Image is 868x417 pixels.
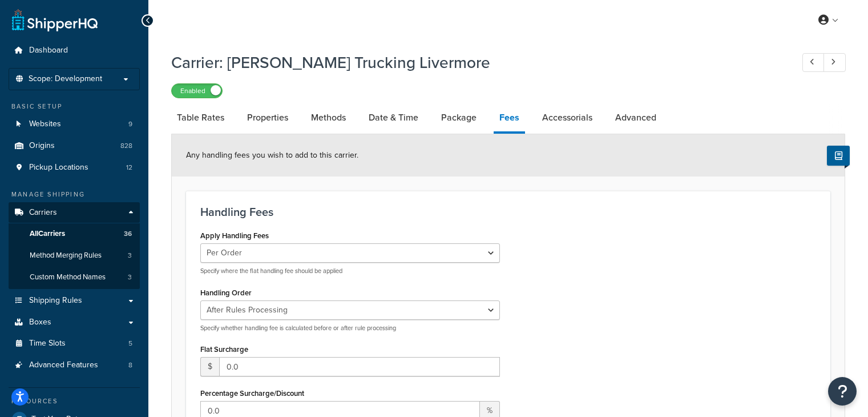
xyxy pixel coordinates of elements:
label: Flat Surcharge [200,345,248,354]
span: 5 [128,339,132,348]
label: Apply Handling Fees [200,231,269,240]
a: Origins828 [9,135,140,157]
p: Specify where the flat handling fee should be applied [200,267,500,275]
li: Websites [9,114,140,135]
a: Advanced Features8 [9,355,140,376]
span: 36 [124,229,132,239]
a: AllCarriers36 [9,223,140,244]
a: Methods [305,104,352,131]
a: Time Slots5 [9,333,140,354]
span: 9 [128,119,132,129]
span: 12 [126,163,132,173]
li: Method Merging Rules [9,245,140,266]
span: 828 [120,141,132,151]
li: Custom Method Names [9,267,140,288]
a: Date & Time [363,104,424,131]
span: Websites [29,119,61,129]
li: Origins [9,135,140,157]
a: Advanced [609,104,662,131]
a: Websites9 [9,114,140,135]
a: Shipping Rules [9,290,140,311]
li: Carriers [9,202,140,289]
label: Handling Order [200,288,252,297]
a: Table Rates [171,104,230,131]
a: Fees [494,104,525,134]
li: Advanced Features [9,355,140,376]
a: Next Record [823,53,846,72]
span: $ [200,357,219,376]
label: Enabled [172,84,222,98]
span: Scope: Development [29,74,102,84]
div: Resources [9,396,140,406]
div: Manage Shipping [9,190,140,199]
a: Custom Method Names3 [9,267,140,288]
a: Accessorials [536,104,598,131]
li: Time Slots [9,333,140,354]
a: Carriers [9,202,140,223]
a: Boxes [9,312,140,333]
h3: Handling Fees [200,206,816,218]
span: Carriers [29,208,57,218]
button: Open Resource Center [828,377,857,406]
span: Boxes [29,318,51,327]
span: 3 [128,272,132,282]
span: Shipping Rules [29,296,82,306]
button: Show Help Docs [827,146,850,166]
div: Basic Setup [9,102,140,111]
span: 8 [128,360,132,370]
span: Dashboard [29,46,68,55]
span: Advanced Features [29,360,98,370]
a: Previous Record [802,53,825,72]
h1: Carrier: [PERSON_NAME] Trucking Livermore [171,51,781,74]
span: Custom Method Names [30,272,106,282]
a: Properties [241,104,294,131]
span: Method Merging Rules [30,251,102,260]
li: Pickup Locations [9,157,140,178]
label: Percentage Surcharge/Discount [200,389,304,398]
a: Pickup Locations12 [9,157,140,178]
a: Method Merging Rules3 [9,245,140,266]
p: Specify whether handling fee is calculated before or after rule processing [200,324,500,332]
span: All Carriers [30,229,65,239]
span: Time Slots [29,339,66,348]
a: Package [435,104,482,131]
span: Pickup Locations [29,163,88,173]
span: 3 [128,251,132,260]
a: Dashboard [9,40,140,61]
span: Origins [29,141,55,151]
span: Any handling fees you wish to add to this carrier. [186,149,358,161]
